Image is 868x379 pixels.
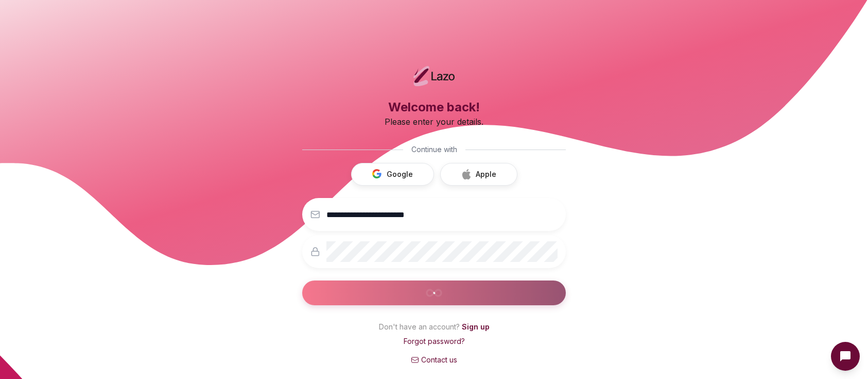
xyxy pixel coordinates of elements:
p: Please enter your details. [302,116,566,128]
a: Contact us [302,355,566,365]
button: Open Intercom messenger [831,342,860,371]
button: Google [351,163,434,186]
a: Sign up [462,322,490,331]
a: Forgot password? [404,337,465,345]
h3: Welcome back! [302,99,566,116]
span: Continue with [411,144,457,155]
button: Apple [440,163,517,186]
p: Don't have an account? [302,322,566,336]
